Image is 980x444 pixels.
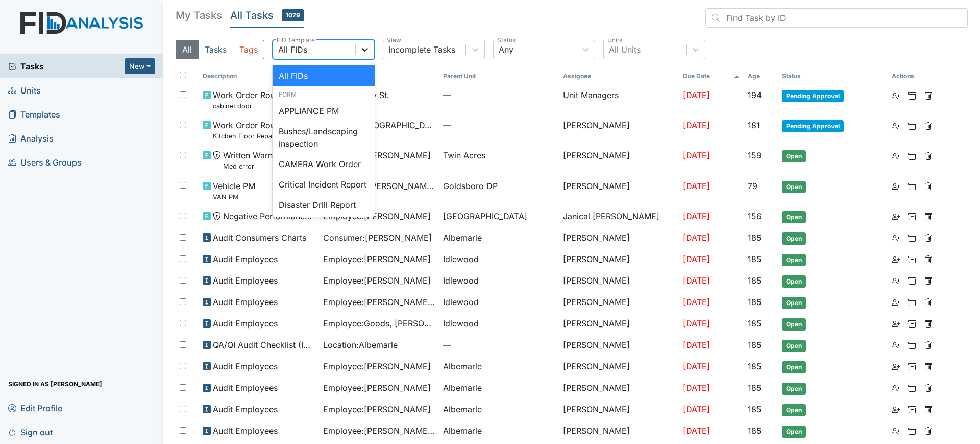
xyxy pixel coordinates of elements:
[323,296,435,308] span: Employee : [PERSON_NAME], Janical
[213,89,289,111] span: Work Order Routine cabinet door
[8,424,53,440] span: Sign out
[323,119,435,131] span: Location : [GEOGRAPHIC_DATA]
[683,340,710,350] span: [DATE]
[125,58,155,74] button: New
[323,149,431,161] span: Employee : [PERSON_NAME]
[908,403,916,415] a: Archive
[323,317,435,330] span: Employee : Goods, [PERSON_NAME]
[924,382,933,394] a: Delete
[443,382,482,394] span: Albemarle
[443,296,479,308] span: Idlewood
[683,404,710,414] span: [DATE]
[748,211,762,221] span: 156
[748,120,760,130] span: 181
[443,119,555,131] span: —
[223,210,314,222] span: Negative Performance Review
[559,313,679,335] td: [PERSON_NAME]
[782,297,806,309] span: Open
[924,425,933,437] a: Delete
[748,275,762,286] span: 185
[559,67,679,85] th: Assignee
[499,43,513,56] div: Any
[782,181,806,193] span: Open
[273,65,375,86] div: All FIDs
[323,231,432,244] span: Consumer : [PERSON_NAME]
[744,67,778,85] th: Toggle SortBy
[559,227,679,249] td: [PERSON_NAME]
[908,317,916,330] a: Archive
[683,254,710,264] span: [DATE]
[388,43,455,56] div: Incomplete Tasks
[443,231,482,244] span: Albemarle
[323,253,431,265] span: Employee : [PERSON_NAME]
[443,89,555,101] span: —
[908,149,916,161] a: Archive
[273,195,375,215] div: Disaster Drill Report
[924,403,933,415] a: Delete
[924,339,933,351] a: Delete
[683,383,710,393] span: [DATE]
[782,318,806,331] span: Open
[213,180,255,202] span: Vehicle PM VAN PM
[924,253,933,265] a: Delete
[908,360,916,372] a: Archive
[443,403,482,415] span: Albemarle
[559,270,679,292] td: [PERSON_NAME]
[323,382,431,394] span: Employee : [PERSON_NAME]
[8,400,62,416] span: Edit Profile
[782,404,806,416] span: Open
[908,339,916,351] a: Archive
[683,297,710,307] span: [DATE]
[782,361,806,373] span: Open
[180,72,186,78] input: Toggle All Rows Selected
[559,176,679,206] td: [PERSON_NAME]
[282,9,304,21] span: 1079
[323,339,398,351] span: Location : Albemarle
[908,253,916,265] a: Archive
[782,383,806,395] span: Open
[924,231,933,244] a: Delete
[683,232,710,243] span: [DATE]
[748,150,762,160] span: 159
[559,206,679,227] td: Janical [PERSON_NAME]
[782,120,844,132] span: Pending Approval
[213,425,278,437] span: Audit Employees
[908,89,916,101] a: Archive
[273,101,375,121] div: APPLIANCE PM
[323,360,431,372] span: Employee : [PERSON_NAME]
[609,43,641,56] div: All Units
[213,382,278,394] span: Audit Employees
[323,180,435,192] span: Asset : 2012 [PERSON_NAME] 07541
[782,232,806,245] span: Open
[213,231,306,244] span: Audit Consumers Charts
[213,192,255,202] small: VAN PM
[683,211,710,221] span: [DATE]
[233,40,264,59] button: Tags
[443,317,479,330] span: Idlewood
[924,180,933,192] a: Delete
[748,340,762,350] span: 185
[908,425,916,437] a: Archive
[908,296,916,308] a: Archive
[782,275,806,288] span: Open
[559,420,679,442] td: [PERSON_NAME]
[748,426,762,436] span: 185
[748,404,762,414] span: 185
[924,210,933,222] a: Delete
[748,318,762,329] span: 185
[273,90,375,99] div: Form
[213,317,278,330] span: Audit Employees
[8,154,82,170] span: Users & Groups
[778,67,888,85] th: Toggle SortBy
[273,154,375,174] div: CAMERA Work Order
[443,180,498,192] span: Goldsboro DP
[559,378,679,399] td: [PERSON_NAME]
[323,210,431,222] span: Employee : [PERSON_NAME]
[223,161,284,171] small: Med error
[748,232,762,243] span: 185
[443,274,479,287] span: Idlewood
[176,40,264,59] div: Type filter
[323,274,431,287] span: Employee : [PERSON_NAME]
[443,339,555,351] span: —
[559,356,679,378] td: [PERSON_NAME]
